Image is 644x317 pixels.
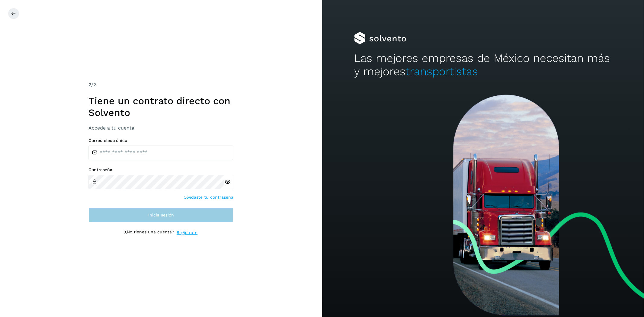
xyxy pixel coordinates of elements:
[88,208,233,222] button: Inicia sesión
[88,82,91,88] span: 2
[124,229,174,236] p: ¿No tienes una cuenta?
[405,65,478,78] span: transportistas
[88,125,233,131] h3: Accede a tu cuenta
[148,213,174,217] span: Inicia sesión
[88,95,233,118] h1: Tiene un contrato directo con Solvento
[354,52,612,78] h2: Las mejores empresas de México necesitan más y mejores
[88,167,233,172] label: Contraseña
[88,81,233,88] div: /2
[177,229,197,236] a: Regístrate
[184,194,233,200] a: Olvidaste tu contraseña
[88,138,233,143] label: Correo electrónico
